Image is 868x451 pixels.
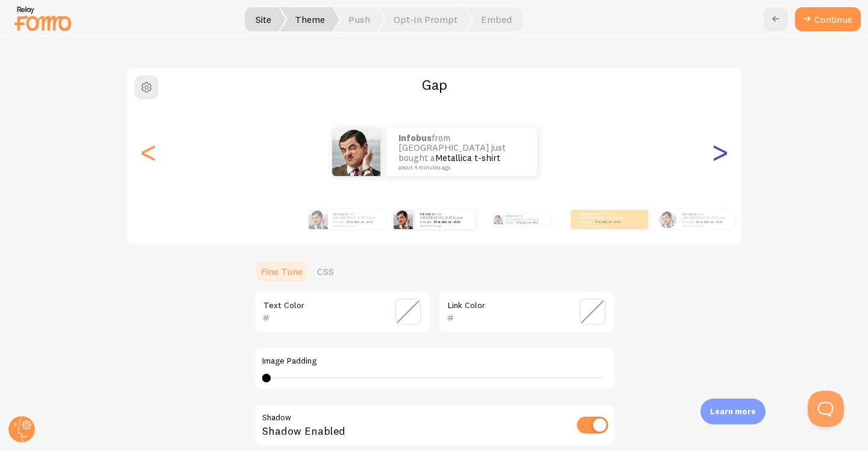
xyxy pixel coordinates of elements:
[505,214,517,218] strong: Infobus
[700,399,766,424] div: Learn more
[332,128,380,176] img: Fomo
[347,219,373,224] a: Metallica t-shirt
[420,224,470,227] small: about 4 minutes ago
[333,212,346,216] strong: Infobus
[310,259,341,283] a: CSS
[808,391,844,427] iframe: Help Scout Beacon - Open
[398,133,525,171] p: from [GEOGRAPHIC_DATA] just bought a
[697,219,723,224] a: Metallica t-shirt
[420,212,471,227] p: from [GEOGRAPHIC_DATA] just bought a
[682,224,729,227] small: about 4 minutes ago
[309,210,328,229] img: Fomo
[435,152,500,163] a: Metallica t-shirt
[420,212,433,216] strong: Infobus
[710,406,756,417] p: Learn more
[398,165,521,171] small: about 4 minutes ago
[435,219,461,224] a: Metallica t-shirt
[505,213,546,226] p: from [GEOGRAPHIC_DATA] just bought a
[580,224,627,227] small: about 4 minutes ago
[595,219,621,224] a: Metallica t-shirt
[398,132,432,143] strong: Infobus
[333,212,381,227] p: from [GEOGRAPHIC_DATA] just bought a
[494,215,503,224] img: Fomo
[394,210,413,229] img: Fomo
[13,3,73,34] img: fomo-relay-logo-orange.svg
[262,356,607,367] label: Image Padding
[682,212,696,216] strong: Infobus
[142,109,156,195] div: Previous slide
[254,404,615,448] div: Shadow Enabled
[682,212,731,227] p: from [GEOGRAPHIC_DATA] just bought a
[517,221,538,224] a: Metallica t-shirt
[333,224,380,227] small: about 4 minutes ago
[127,75,742,94] h2: Gap
[580,212,629,227] p: from [GEOGRAPHIC_DATA] just bought a
[713,109,728,195] div: Next slide
[659,210,677,228] img: Fomo
[254,259,310,283] a: Fine Tune
[580,212,594,216] strong: Infobus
